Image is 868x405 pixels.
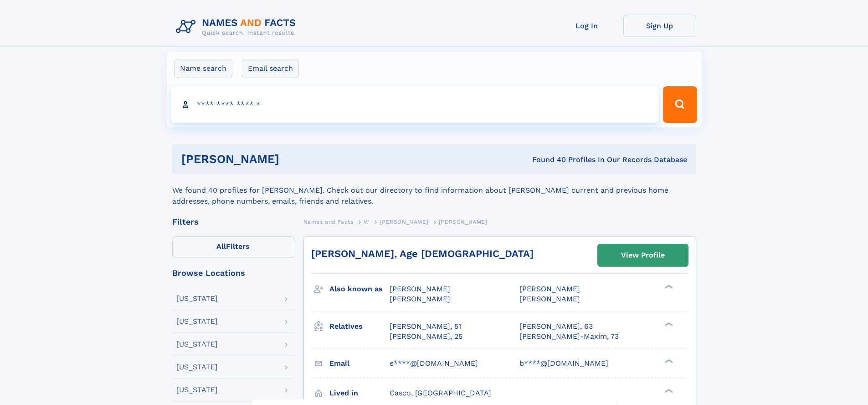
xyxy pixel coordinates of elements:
[329,385,390,401] h3: Lived in
[303,216,354,227] a: Names and Facts
[623,15,696,37] a: Sign Up
[172,269,294,277] div: Browse Locations
[172,174,696,207] div: We found 40 profiles for [PERSON_NAME]. Check out our directory to find information about [PERSON...
[390,321,461,331] a: [PERSON_NAME], 51
[439,219,488,225] span: [PERSON_NAME]
[519,331,619,342] a: [PERSON_NAME]-Maxim, 73
[181,153,406,165] h1: [PERSON_NAME]
[242,59,299,78] label: Email search
[390,389,491,397] span: Casco, [GEOGRAPHIC_DATA]
[329,319,390,334] h3: Relatives
[663,321,673,327] div: ❯
[176,363,218,371] div: [US_STATE]
[621,245,665,266] div: View Profile
[364,216,370,227] a: W
[176,386,218,394] div: [US_STATE]
[176,295,218,302] div: [US_STATE]
[174,59,232,78] label: Name search
[216,242,226,251] span: All
[550,15,623,37] a: Log In
[406,155,687,165] div: Found 40 Profiles In Our Records Database
[172,236,294,258] label: Filters
[598,244,688,266] a: View Profile
[390,284,450,293] span: [PERSON_NAME]
[390,331,462,342] a: [PERSON_NAME], 25
[519,295,580,303] span: [PERSON_NAME]
[311,248,534,259] a: [PERSON_NAME], Age [DEMOGRAPHIC_DATA]
[172,15,303,39] img: Logo Names and Facts
[171,86,659,123] input: search input
[663,388,673,394] div: ❯
[176,341,218,348] div: [US_STATE]
[663,284,673,290] div: ❯
[380,219,428,225] span: [PERSON_NAME]
[380,216,428,227] a: [PERSON_NAME]
[519,321,593,331] a: [PERSON_NAME], 63
[663,358,673,364] div: ❯
[329,281,390,297] h3: Also known as
[519,284,580,293] span: [PERSON_NAME]
[172,218,294,226] div: Filters
[364,219,370,225] span: W
[176,318,218,325] div: [US_STATE]
[390,295,450,303] span: [PERSON_NAME]
[663,86,697,123] button: Search Button
[329,356,390,371] h3: Email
